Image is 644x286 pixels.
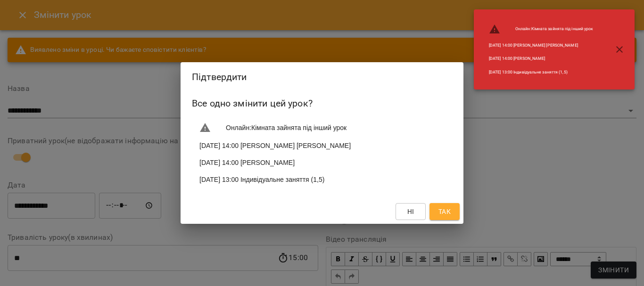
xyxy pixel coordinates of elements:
li: [DATE] 14:00 [PERSON_NAME] [PERSON_NAME] [481,39,601,52]
li: [DATE] 13:00 Індивідуальне заняття (1,5) [192,171,452,188]
button: Ні [396,203,426,220]
li: [DATE] 14:00 [PERSON_NAME] [PERSON_NAME] [192,137,452,154]
button: Так [429,203,460,220]
h6: Все одно змінити цей урок? [192,96,452,111]
h2: Підтвердити [192,70,452,84]
span: Ні [407,206,414,217]
li: [DATE] 14:00 [PERSON_NAME] [481,52,601,65]
li: [DATE] 13:00 Індивідуальне заняття (1,5) [481,65,601,79]
span: Так [438,206,451,217]
li: Онлайн : Кімната зайнята під інший урок [192,118,452,137]
li: [DATE] 14:00 [PERSON_NAME] [192,154,452,171]
li: Онлайн : Кімната зайнята під інший урок [481,20,601,39]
